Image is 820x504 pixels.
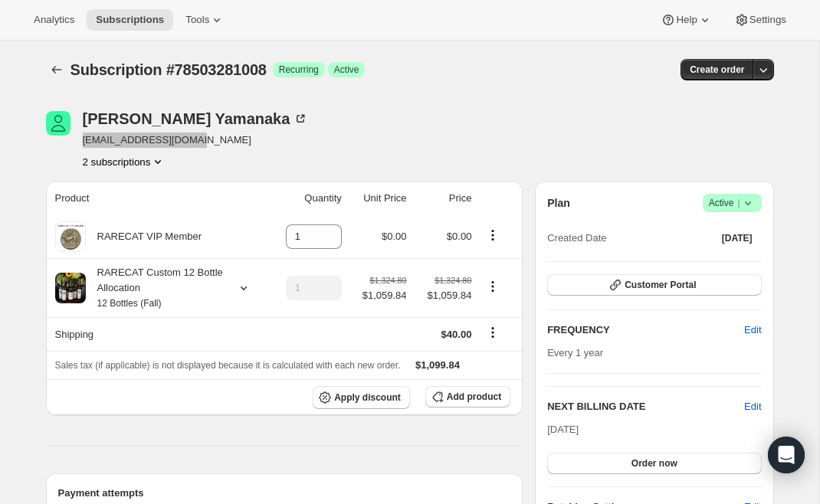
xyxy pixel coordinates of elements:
[55,360,401,371] span: Sales tax (if applicable) is not displayed because it is calculated with each new order.
[34,14,74,26] span: Analytics
[722,232,753,244] span: [DATE]
[412,182,477,215] th: Price
[55,221,86,252] img: product img
[547,195,570,211] h2: Plan
[547,322,744,338] h2: FREQUENCY
[481,227,505,244] button: Product actions
[631,457,677,470] span: Order now
[55,273,86,303] img: product img
[737,197,740,209] span: |
[334,64,359,76] span: Active
[71,61,267,78] span: Subscription #78503281008
[176,9,234,31] button: Tools
[25,9,84,31] button: Analytics
[416,288,472,303] span: $1,059.84
[709,195,756,211] span: Active
[547,453,761,474] button: Order now
[690,64,744,76] span: Create order
[625,279,696,291] span: Customer Portal
[97,298,162,309] small: 12 Bottles (Fall)
[735,318,770,342] button: Edit
[83,111,309,126] div: [PERSON_NAME] Yamanaka
[547,424,579,435] span: [DATE]
[46,182,267,215] th: Product
[313,386,410,409] button: Apply discount
[481,278,505,295] button: Product actions
[447,231,472,242] span: $0.00
[425,386,510,407] button: Add product
[681,59,753,80] button: Create order
[481,324,505,341] button: Shipping actions
[441,329,472,340] span: $40.00
[46,317,267,351] th: Shipping
[547,347,603,358] span: Every 1 year
[86,265,224,311] div: RARECAT Custom 12 Bottle Allocation
[382,231,407,242] span: $0.00
[46,59,67,80] button: Subscriptions
[83,154,166,169] button: Product actions
[768,437,805,473] div: Open Intercom Messenger
[744,322,761,338] span: Edit
[346,182,412,215] th: Unit Price
[713,227,762,249] button: [DATE]
[83,133,309,148] span: [EMAIL_ADDRESS][DOMAIN_NAME]
[96,14,164,26] span: Subscriptions
[185,14,209,26] span: Tools
[547,399,744,414] h2: NEXT BILLING DATE
[547,231,606,246] span: Created Date
[415,359,460,371] span: $1,099.84
[749,14,786,26] span: Settings
[725,9,795,31] button: Settings
[369,276,406,285] small: $1,324.80
[744,399,761,414] button: Edit
[447,391,501,403] span: Add product
[58,486,511,501] h2: Payment attempts
[435,276,471,285] small: $1,324.80
[279,64,319,76] span: Recurring
[547,274,761,296] button: Customer Portal
[46,111,71,136] span: Laura Yamanaka
[267,182,346,215] th: Quantity
[87,9,173,31] button: Subscriptions
[651,9,721,31] button: Help
[676,14,697,26] span: Help
[334,391,401,404] span: Apply discount
[362,288,407,303] span: $1,059.84
[86,229,202,244] div: RARECAT VIP Member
